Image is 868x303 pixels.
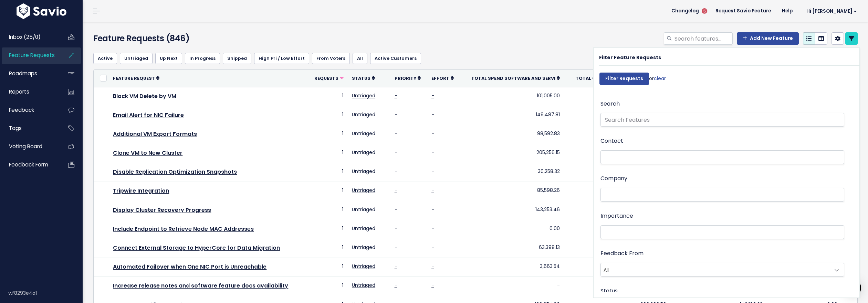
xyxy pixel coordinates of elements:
[307,239,348,258] td: 1
[2,29,57,45] a: Inbox (25/0)
[2,66,57,82] a: Roadmaps
[9,70,37,77] span: Roadmaps
[2,47,57,63] a: Feature Requests
[654,75,666,82] a: clear
[9,143,42,150] span: Voting Board
[460,201,564,220] td: 143,253.46
[307,163,348,182] td: 1
[9,88,29,95] span: Reports
[113,225,254,233] a: Include Endpoint to Retrieve Node MAC Addresses
[601,263,830,276] span: All
[113,263,266,271] a: Automated Failover when One NIC Port is Unreachable
[353,53,367,64] a: All
[600,136,623,146] label: Contact
[564,182,670,201] td: -
[599,54,661,61] strong: Filter Feature Requests
[314,75,338,81] span: Requests
[254,53,309,64] a: High Pri / Low Effort
[599,69,666,92] div: or
[600,249,644,259] label: Feedback From
[113,75,159,82] a: Feature Request
[307,182,348,201] td: 1
[113,75,155,81] span: Feature Request
[113,244,280,252] a: Connect External Storage to HyperCore for Data Migration
[564,87,670,106] td: 150,863.84
[113,149,182,157] a: Clone VM to New Cluster
[600,263,844,277] span: All
[307,87,348,106] td: 1
[9,52,55,59] span: Feature Requests
[395,263,397,270] a: -
[460,182,564,201] td: 85,598.26
[113,92,176,100] a: Block VM Delete by VM
[564,258,670,277] td: -
[776,6,798,16] a: Help
[8,284,83,302] div: v.f8293e4a1
[564,144,670,163] td: -
[113,111,184,119] a: Email Alert for NIC Failure
[352,263,375,270] a: Untriaged
[395,244,397,251] a: -
[600,99,620,109] label: Search
[564,239,670,258] td: 0.00
[352,149,375,156] a: Untriaged
[564,277,670,296] td: -
[564,125,670,144] td: -
[395,282,397,289] a: -
[564,201,670,220] td: 0.00
[431,263,434,270] a: -
[460,106,564,125] td: 149,487.81
[460,258,564,277] td: 3,663.54
[471,75,560,82] a: Total Spend Software and Servi
[460,239,564,258] td: 63,398.13
[307,144,348,163] td: 1
[798,6,862,17] a: Hi [PERSON_NAME]
[460,87,564,106] td: 101,005.00
[460,277,564,296] td: -
[312,53,350,64] a: From Voters
[395,225,397,232] a: -
[352,130,375,137] a: Untriaged
[15,3,68,19] img: logo-white.9d6f32f41409.svg
[307,106,348,125] td: 1
[600,113,844,127] input: Search Features
[460,144,564,163] td: 205,256.15
[352,206,375,213] a: Untriaged
[185,53,220,64] a: In Progress
[806,9,857,14] span: Hi [PERSON_NAME]
[431,282,434,289] a: -
[395,206,397,213] a: -
[2,102,57,118] a: Feedback
[671,9,699,13] span: Changelog
[113,206,211,214] a: Display Cluster Recovery Progress
[120,53,153,64] a: Untriaged
[431,149,434,156] a: -
[431,75,449,81] span: Effort
[431,75,454,82] a: Effort
[710,6,776,16] a: Request Savio Feature
[2,120,57,136] a: Tags
[564,220,670,239] td: 2,332,615.22
[576,75,666,82] a: Total Closed Won Amount (12 mo
[370,53,421,64] a: Active Customers
[2,84,57,100] a: Reports
[460,163,564,182] td: 30,258.32
[307,277,348,296] td: 1
[307,220,348,239] td: 1
[9,33,41,41] span: Inbox (25/0)
[352,225,375,232] a: Untriaged
[307,258,348,277] td: 1
[674,32,733,45] input: Search features...
[431,168,434,175] a: -
[9,161,48,168] span: Feedback form
[93,53,117,64] a: Active
[113,168,237,176] a: Disable Replication Optimization Snapshots
[395,75,416,81] span: Priority
[352,75,370,81] span: Status
[431,206,434,213] a: -
[352,92,375,99] a: Untriaged
[564,106,670,125] td: 14,594.26
[431,130,434,137] a: -
[155,53,182,64] a: Up Next
[576,75,662,81] span: Total Closed Won Amount (12 mo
